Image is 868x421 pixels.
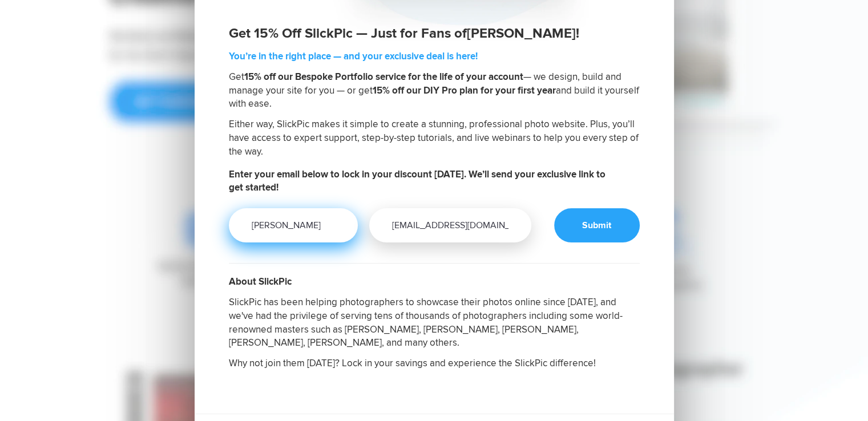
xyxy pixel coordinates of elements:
[229,275,640,370] h2: SlickPic has been helping photographers to showcase their photos online since [DATE], and we've h...
[229,168,605,194] b: Enter your email below to lock in your discount [DATE]. We’ll send your exclusive link to get sta...
[229,23,640,44] p: Get 15% Off SlickPic — Just for Fans of !
[244,71,523,83] b: 15% off our Bespoke Portfolio service for the life of your account
[373,84,556,96] b: 15% off our DIY Pro plan for your first year
[229,50,478,62] b: You’re in the right place — and your exclusive deal is here!
[229,208,358,242] input: Your name
[369,208,531,242] input: Email
[467,25,576,42] span: [PERSON_NAME]
[229,276,292,288] b: About SlickPic
[229,50,640,159] h2: Get — we design, build and manage your site for you — or get and build it yourself with ease. Eit...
